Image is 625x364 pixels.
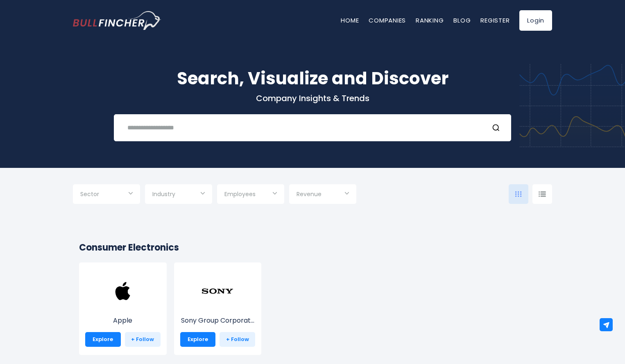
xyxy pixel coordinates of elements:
[224,190,256,198] span: Employees
[180,332,216,347] a: Explore
[152,190,175,198] span: Industry
[220,332,255,347] a: + Follow
[515,191,522,197] img: icon-comp-grid.svg
[480,16,510,25] a: Register
[79,241,546,254] h2: Consumer Electronics
[416,16,444,25] a: Ranking
[85,332,121,347] a: Explore
[73,66,552,91] h1: Search, Visualize and Discover
[85,290,161,326] a: Apple
[73,11,161,30] img: Bullfincher logo
[492,122,503,133] button: Search
[297,188,349,202] input: Selection
[73,11,161,30] a: Go to homepage
[539,191,546,197] img: icon-comp-list-view.svg
[80,190,99,198] span: Sector
[341,16,359,25] a: Home
[369,16,406,25] a: Companies
[224,188,277,202] input: Selection
[201,275,234,307] img: SONY.png
[73,93,552,104] p: Company Insights & Trends
[180,290,256,326] a: Sony Group Corporat...
[80,188,133,202] input: Selection
[453,16,471,25] a: Blog
[85,316,161,326] p: Apple
[152,188,205,202] input: Selection
[180,316,256,326] p: Sony Group Corporation
[519,10,552,31] a: Login
[297,190,322,198] span: Revenue
[106,275,139,307] img: AAPL.png
[125,332,161,347] a: + Follow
